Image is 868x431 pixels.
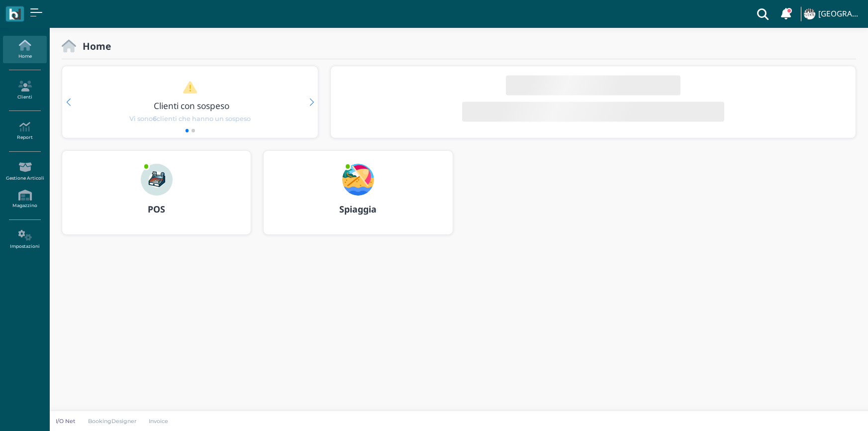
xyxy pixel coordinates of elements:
[804,8,815,19] img: ...
[3,77,46,104] a: Clienti
[339,203,377,215] b: Spiaggia
[3,186,46,213] a: Magazzino
[129,114,251,123] span: Vi sono clienti che hanno un sospeso
[818,10,862,18] h4: [GEOGRAPHIC_DATA]
[802,2,862,26] a: ... [GEOGRAPHIC_DATA]
[3,158,46,185] a: Gestione Articoli
[83,101,301,110] h3: Clienti con sospeso
[148,203,165,215] b: POS
[3,117,46,145] a: Report
[153,115,157,122] b: 6
[3,226,46,253] a: Impostazioni
[66,99,71,106] div: Previous slide
[141,164,173,196] img: ...
[342,164,374,196] img: ...
[62,150,251,247] a: ... POS
[76,41,111,51] h2: Home
[81,81,299,123] a: Clienti con sospeso Vi sono6clienti che hanno un sospeso
[263,150,453,247] a: ... Spiaggia
[309,99,314,106] div: Next slide
[62,66,318,138] div: 1 / 2
[797,400,860,423] iframe: Help widget launcher
[3,36,46,63] a: Home
[9,8,20,20] img: logo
